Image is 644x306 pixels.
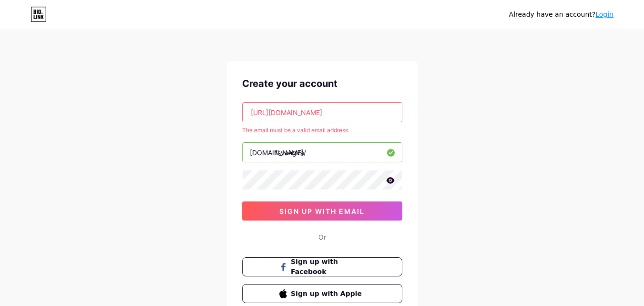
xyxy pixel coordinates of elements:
[291,257,365,277] span: Sign up with Facebook
[243,143,402,162] input: username
[279,207,365,215] span: sign up with email
[318,232,326,242] div: Or
[242,126,402,135] div: The email must be a valid email address.
[595,11,613,18] a: Login
[242,76,402,91] div: Create your account
[242,284,402,303] button: Sign up with Apple
[242,201,402,221] button: sign up with email
[242,257,402,276] button: Sign up with Facebook
[509,10,613,20] div: Already have an account?
[250,148,306,158] div: [DOMAIN_NAME]/
[291,289,365,299] span: Sign up with Apple
[243,103,402,122] input: Email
